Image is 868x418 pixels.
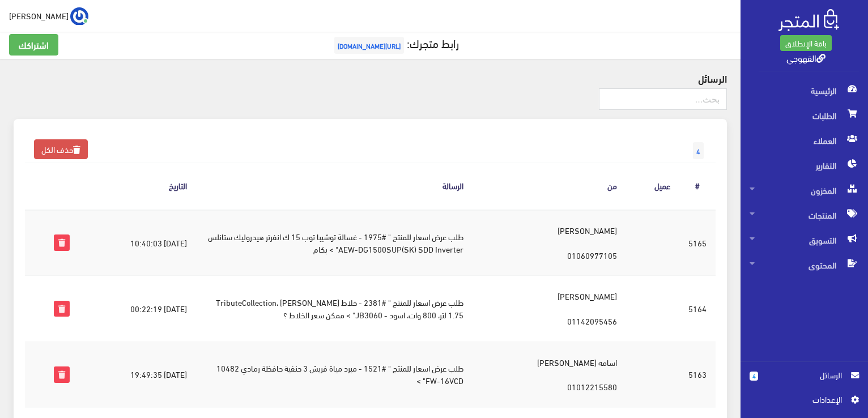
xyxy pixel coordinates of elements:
[9,7,88,25] a: ... [PERSON_NAME]
[196,210,473,276] td: طلب عرض اسعار للمنتج " #1975 - غسالة توشيبا توب 15 ك انفرتر هيدروليك ستانلس AEW-DG1500SUP(SK) SDD...
[780,35,832,51] a: باقة الإنطلاق
[741,203,868,228] a: المنتجات
[473,210,626,276] td: [PERSON_NAME] 01060977105
[750,372,758,381] span: 4
[750,153,859,178] span: التقارير
[599,88,727,110] input: بحث...
[767,369,842,381] span: الرسائل
[750,203,859,228] span: المنتجات
[679,276,716,342] td: 5164
[693,142,704,159] span: 4
[196,276,473,342] td: طلب عرض اسعار للمنتج " #2381 - خلاط [PERSON_NAME] TributeCollection، 1.75 لتر، 800 وات، اسود - JB...
[473,163,626,210] th: من
[473,276,626,342] td: [PERSON_NAME] 01142095456
[750,228,859,253] span: التسويق
[750,253,859,278] span: المحتوى
[334,37,404,54] span: [URL][DOMAIN_NAME]
[741,253,868,278] a: المحتوى
[196,342,473,407] td: طلب عرض اسعار للمنتج " #1521 - مبرد مياة فريش 3 حنفية حافظة رمادي 10482 FW-16VCD" >
[9,34,58,56] a: اشتراكك
[9,8,69,23] span: [PERSON_NAME]
[786,49,826,66] a: القهوجي
[679,210,716,276] td: 5165
[679,163,716,210] th: #
[34,139,88,159] a: حذف الكل
[750,78,859,103] span: الرئيسية
[79,342,196,407] td: [DATE] 19:49:35
[196,163,473,210] th: الرسالة
[14,72,727,84] h4: الرسائل
[741,78,868,103] a: الرئيسية
[741,103,868,128] a: الطلبات
[750,369,859,393] a: 4 الرسائل
[778,9,839,31] img: .
[741,128,868,153] a: العملاء
[79,163,196,210] th: التاريخ
[679,342,716,407] td: 5163
[741,178,868,203] a: المخزون
[626,163,679,210] th: عميل
[750,103,859,128] span: الطلبات
[70,7,88,25] img: ...
[759,393,841,406] span: اﻹعدادات
[79,210,196,276] td: [DATE] 10:40:03
[750,393,859,411] a: اﻹعدادات
[79,276,196,342] td: [DATE] 00:22:19
[750,178,859,203] span: المخزون
[331,32,459,53] a: رابط متجرك:[URL][DOMAIN_NAME]
[741,153,868,178] a: التقارير
[750,128,859,153] span: العملاء
[473,342,626,407] td: اسامه [PERSON_NAME] 01012215580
